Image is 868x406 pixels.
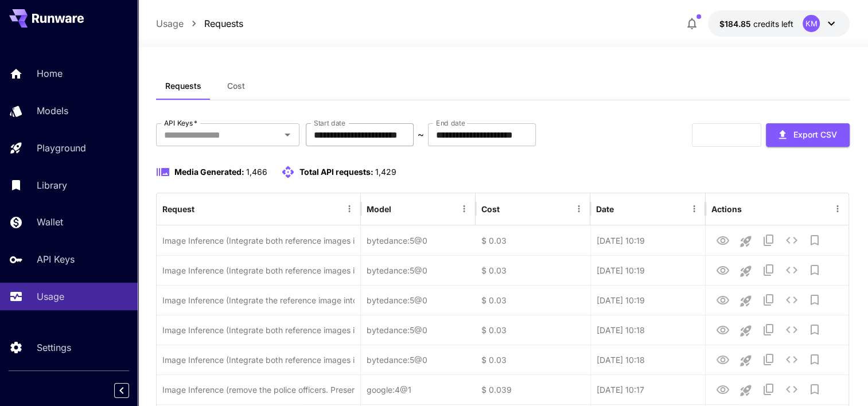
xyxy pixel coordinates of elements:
button: Sort [501,201,517,217]
button: $184.85475KM [708,10,850,37]
label: API Keys [164,118,197,128]
nav: breadcrumb [156,17,243,30]
div: Model [367,204,391,214]
p: Wallet [37,215,63,229]
p: Home [37,67,63,80]
button: Menu [341,201,357,217]
button: Menu [456,201,472,217]
button: Export CSV [766,123,850,147]
p: Settings [37,341,71,354]
button: Collapse sidebar [114,383,129,398]
span: Media Generated: [174,167,244,177]
label: End date [436,118,465,128]
span: $184.85 [719,19,753,29]
button: Open [279,127,295,143]
span: Cost [227,81,245,91]
button: Sort [196,201,212,217]
div: Collapse sidebar [123,380,138,401]
p: ~ [418,128,424,142]
div: Request [162,204,194,214]
div: $184.85475 [719,18,793,30]
div: Actions [711,204,742,214]
button: Sort [392,201,408,217]
p: Playground [37,141,86,155]
div: KM [803,15,820,32]
p: API Keys [37,252,75,266]
button: Menu [686,201,702,217]
div: Cost [481,204,500,214]
span: credits left [753,19,793,29]
a: Requests [204,17,243,30]
p: Models [37,104,68,118]
span: 1,429 [375,167,396,177]
span: 1,466 [246,167,267,177]
span: Total API requests: [299,167,373,177]
label: Start date [314,118,345,128]
p: Library [37,178,67,192]
button: Menu [830,201,846,217]
div: Date [596,204,614,214]
p: Usage [37,290,64,303]
button: Menu [571,201,587,217]
button: Sort [615,201,631,217]
span: Requests [165,81,201,91]
a: Usage [156,17,184,30]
